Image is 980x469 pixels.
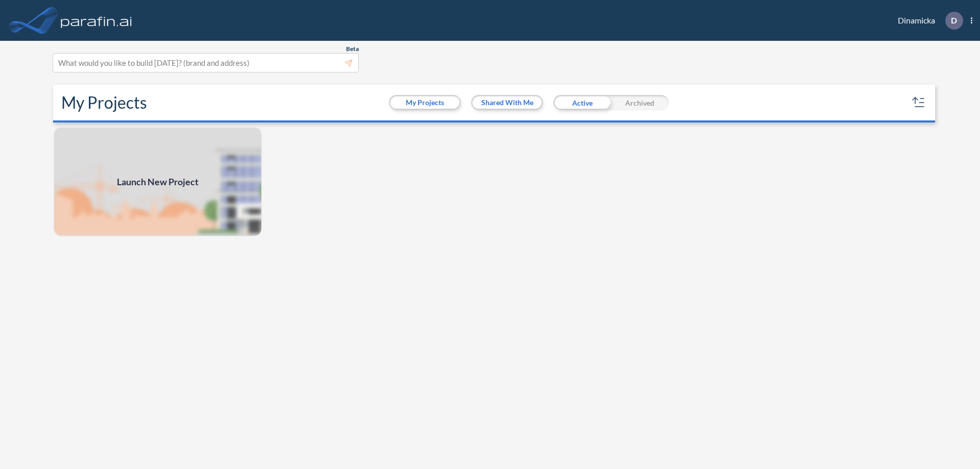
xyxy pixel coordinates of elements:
[911,94,927,111] button: sort
[553,95,611,110] div: Active
[53,127,262,237] a: Launch New Project
[61,93,147,112] h2: My Projects
[473,96,542,109] button: Shared With Me
[611,95,669,110] div: Archived
[59,10,134,31] img: logo
[53,127,262,237] img: add
[390,96,459,109] button: My Projects
[951,16,957,25] p: D
[117,175,199,189] span: Launch New Project
[883,12,972,30] div: Dinamicka
[346,45,359,53] span: Beta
